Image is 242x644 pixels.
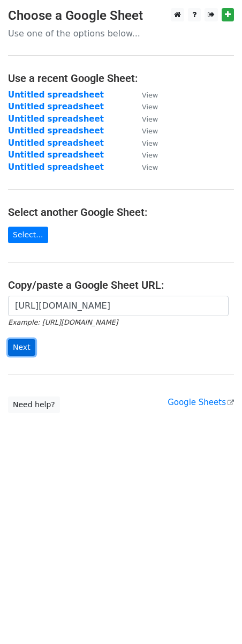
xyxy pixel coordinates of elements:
a: View [131,138,158,148]
h4: Use a recent Google Sheet: [8,72,234,85]
a: Untitled spreadsheet [8,114,104,124]
input: Paste your Google Sheet URL here [8,296,229,316]
a: View [131,90,158,100]
small: Example: [URL][DOMAIN_NAME] [8,318,118,326]
a: Untitled spreadsheet [8,126,104,136]
a: Google Sheets [168,398,234,407]
a: View [131,150,158,160]
small: View [142,151,158,159]
input: Next [8,339,35,356]
a: View [131,114,158,124]
h4: Select another Google Sheet: [8,206,234,219]
a: Untitled spreadsheet [8,138,104,148]
h3: Choose a Google Sheet [8,8,234,24]
a: Untitled spreadsheet [8,162,104,172]
a: Untitled spreadsheet [8,102,104,111]
small: View [142,127,158,135]
small: View [142,139,158,147]
a: Untitled spreadsheet [8,90,104,100]
a: Untitled spreadsheet [8,150,104,160]
small: View [142,115,158,123]
p: Use one of the options below... [8,28,234,39]
small: View [142,91,158,99]
a: View [131,102,158,111]
a: View [131,126,158,136]
small: View [142,163,158,171]
small: View [142,103,158,111]
a: Need help? [8,396,60,413]
iframe: Chat Widget [188,593,242,644]
h4: Copy/paste a Google Sheet URL: [8,279,234,291]
a: View [131,162,158,172]
a: Select... [8,227,48,243]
